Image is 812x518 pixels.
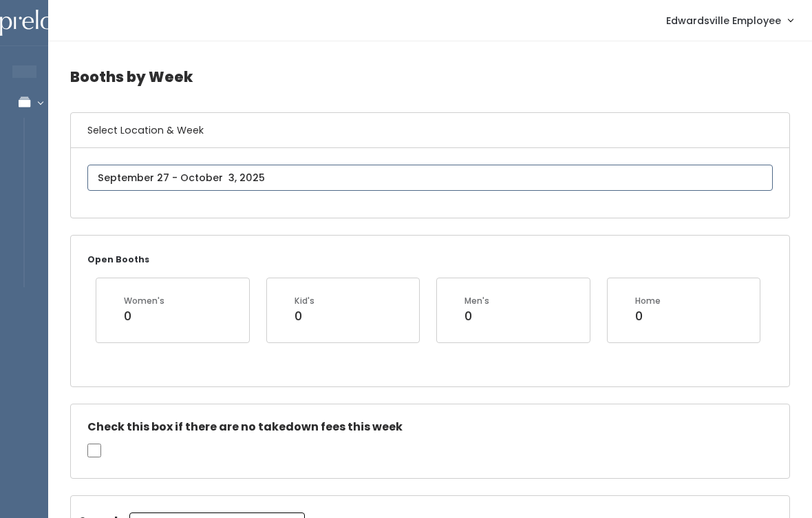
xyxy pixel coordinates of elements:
[70,58,790,96] h4: Booths by Week
[635,307,661,325] div: 0
[635,295,661,307] div: Home
[124,295,164,307] div: Women's
[666,13,781,28] span: Edwardsville Employee
[652,6,806,35] a: Edwardsville Employee
[87,165,773,191] input: September 27 - October 3, 2025
[124,307,164,325] div: 0
[87,253,149,265] small: Open Booths
[295,295,314,307] div: Kid's
[71,113,789,148] h6: Select Location & Week
[87,421,773,433] h5: Check this box if there are no takedown fees this week
[295,307,314,325] div: 0
[464,295,489,307] div: Men's
[464,307,489,325] div: 0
